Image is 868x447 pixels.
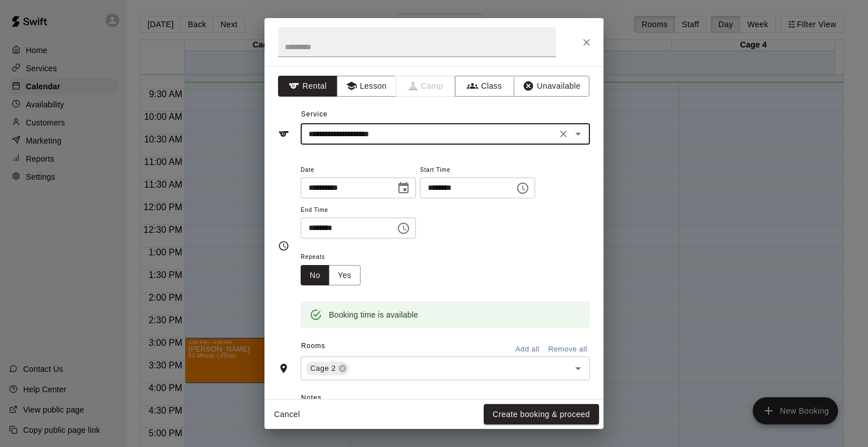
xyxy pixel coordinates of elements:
[278,240,289,251] svg: Timing
[396,76,455,97] span: Camps can only be created in the Services page
[392,217,415,240] button: Choose time, selected time is 3:30 PM
[301,250,370,265] span: Repeats
[420,163,535,178] span: Start Time
[555,126,571,142] button: Clear
[509,341,545,358] button: Add all
[329,265,361,286] button: Yes
[269,404,305,425] button: Cancel
[301,265,361,286] div: outlined button group
[278,128,289,140] svg: Service
[301,110,328,118] span: Service
[514,76,589,97] button: Unavailable
[576,32,597,53] button: Close
[455,76,514,97] button: Class
[484,404,599,425] button: Create booking & proceed
[278,76,337,97] button: Rental
[306,362,349,375] div: Cage 2
[301,389,590,407] span: Notes
[301,203,416,218] span: End Time
[301,342,325,350] span: Rooms
[337,76,396,97] button: Lesson
[570,361,586,376] button: Open
[329,305,418,325] div: Booking time is available
[301,163,416,178] span: Date
[278,363,289,374] svg: Rooms
[306,363,340,374] span: Cage 2
[301,265,329,286] button: No
[392,177,415,199] button: Choose date, selected date is Aug 15, 2025
[545,341,590,358] button: Remove all
[570,126,586,142] button: Open
[511,177,534,199] button: Choose time, selected time is 3:00 PM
